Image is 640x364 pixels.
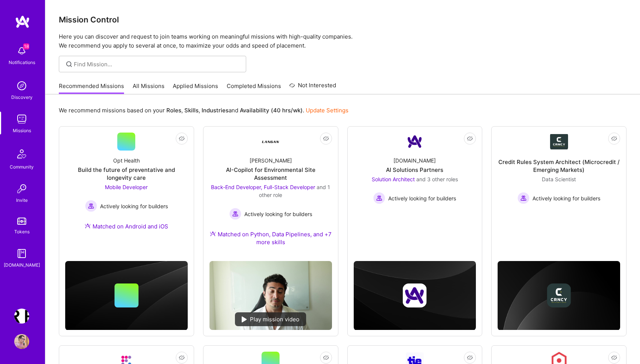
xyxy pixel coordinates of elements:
i: icon EyeClosed [323,136,329,142]
div: Missions [13,127,31,134]
img: Actively looking for builders [373,192,385,204]
img: teamwork [14,112,29,127]
a: Company Logo[PERSON_NAME]AI-Copilot for Environmental Site AssessmentBack-End Developer, Full-Sta... [209,133,332,255]
img: Actively looking for builders [85,200,97,212]
span: and 3 other roles [416,176,458,182]
input: Find Mission... [74,60,241,68]
span: Actively looking for builders [532,194,600,202]
a: Recommended Missions [59,82,124,94]
span: Back-End Developer, Full-Stack Developer [211,184,315,190]
a: User Avatar [12,334,31,349]
img: bell [14,43,29,58]
div: Play mission video [235,312,306,326]
a: Company Logo[DOMAIN_NAME]AI Solutions PartnersSolution Architect and 3 other rolesActively lookin... [354,133,476,228]
b: Skills [184,107,199,114]
img: Company logo [403,283,427,307]
i: icon EyeClosed [611,136,617,142]
i: icon SearchGrey [65,60,73,69]
span: Solution Architect [372,176,415,182]
h3: Mission Control [59,15,627,24]
div: Discovery [11,93,33,101]
a: All Missions [133,82,164,94]
img: cover [354,261,476,330]
div: Notifications [9,58,35,66]
div: Opt Health [113,157,140,164]
b: Availability (40 hrs/wk) [240,107,303,114]
img: logo [15,15,30,28]
span: 18 [23,43,29,49]
img: Ateam Purple Icon [210,231,216,237]
img: Company Logo [406,133,424,151]
i: icon EyeClosed [323,355,329,361]
div: AI-Copilot for Environmental Site Assessment [209,166,332,182]
div: [DOMAIN_NAME] [4,261,40,269]
img: guide book [14,246,29,261]
img: cover [65,261,188,330]
div: Matched on Android and iOS [85,222,168,230]
img: Actively looking for builders [229,208,241,220]
span: Mobile Developer [105,184,148,190]
img: tokens [17,218,26,225]
a: Terr.ai: Building an Innovative Real Estate Platform [12,309,31,324]
a: Completed Missions [227,82,281,94]
div: [PERSON_NAME] [250,157,292,164]
i: icon EyeClosed [611,355,617,361]
span: Data Scientist [542,176,576,182]
img: cover [498,261,620,330]
b: Industries [202,107,229,114]
span: Actively looking for builders [100,202,168,210]
i: icon EyeClosed [179,136,185,142]
div: Build the future of preventative and longevity care [65,166,188,182]
img: Ateam Purple Icon [85,223,91,229]
div: AI Solutions Partners [386,166,443,174]
a: Not Interested [289,81,336,94]
p: Here you can discover and request to join teams working on meaningful missions with high-quality ... [59,32,627,50]
p: We recommend missions based on your , , and . [59,106,348,114]
span: Actively looking for builders [244,210,312,218]
i: icon EyeClosed [467,136,473,142]
a: Applied Missions [173,82,218,94]
img: Company logo [547,283,571,307]
a: Update Settings [306,107,348,114]
img: play [242,316,247,322]
div: Matched on Python, Data Pipelines, and +7 more skills [209,230,332,246]
img: No Mission [209,261,332,330]
div: Credit Rules System Architect (Microcredit / Emerging Markets) [498,158,620,174]
a: Company LogoCredit Rules System Architect (Microcredit / Emerging Markets)Data Scientist Actively... [498,133,620,228]
img: Invite [14,181,29,196]
img: Company Logo [262,133,280,151]
div: Invite [16,196,28,204]
img: Actively looking for builders [517,192,529,204]
img: Terr.ai: Building an Innovative Real Estate Platform [14,309,29,324]
i: icon EyeClosed [179,355,185,361]
img: discovery [14,78,29,93]
a: Opt HealthBuild the future of preventative and longevity careMobile Developer Actively looking fo... [65,133,188,239]
span: Actively looking for builders [388,194,456,202]
i: icon EyeClosed [467,355,473,361]
b: Roles [166,107,181,114]
img: Community [13,145,31,163]
img: User Avatar [14,334,29,349]
div: [DOMAIN_NAME] [393,157,436,164]
div: Community [10,163,34,171]
div: Tokens [14,228,30,236]
img: Company Logo [550,134,568,149]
